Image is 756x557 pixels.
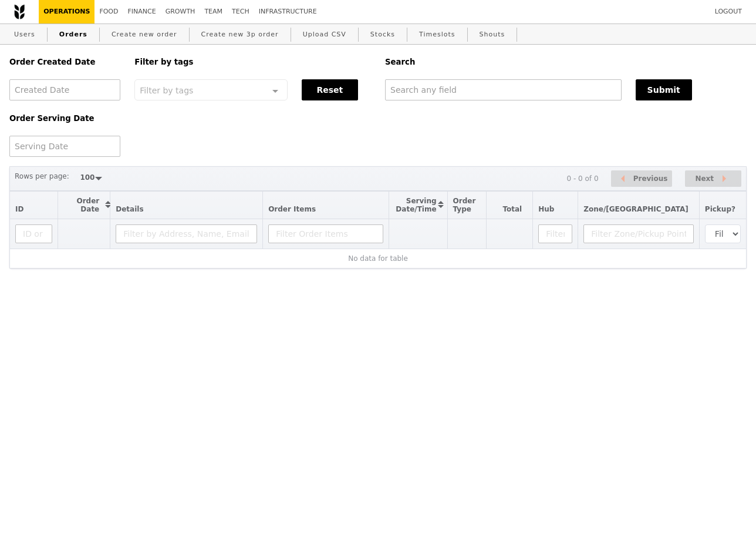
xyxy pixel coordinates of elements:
[685,170,741,187] button: Next
[705,205,735,213] span: Pickup?
[15,170,69,182] label: Rows per page:
[366,24,400,45] a: Stocks
[15,224,52,243] input: ID or Salesperson name
[538,224,572,243] input: Filter Hub
[538,205,554,213] span: Hub
[268,205,316,213] span: Order Items
[298,24,351,45] a: Upload CSV
[9,24,40,45] a: Users
[14,4,25,19] img: Grain logo
[55,24,92,45] a: Orders
[566,175,598,183] div: 0 - 0 of 0
[134,58,371,66] h5: Filter by tags
[107,24,182,45] a: Create new order
[268,224,383,243] input: Filter Order Items
[583,224,694,243] input: Filter Zone/Pickup Point
[9,58,120,66] h5: Order Created Date
[583,205,689,213] span: Zone/[GEOGRAPHIC_DATA]
[695,172,714,186] span: Next
[475,24,510,45] a: Shouts
[15,205,23,213] span: ID
[15,254,741,263] div: No data for table
[116,224,257,243] input: Filter by Address, Name, Email, Mobile
[633,172,668,186] span: Previous
[302,79,358,100] button: Reset
[9,79,120,100] input: Created Date
[414,24,460,45] a: Timeslots
[140,85,193,95] span: Filter by tags
[9,114,120,123] h5: Order Serving Date
[9,136,120,157] input: Serving Date
[453,197,476,213] span: Order Type
[636,79,692,100] button: Submit
[611,170,672,187] button: Previous
[385,58,747,66] h5: Search
[385,79,622,100] input: Search any field
[197,24,283,45] a: Create new 3p order
[116,205,143,213] span: Details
